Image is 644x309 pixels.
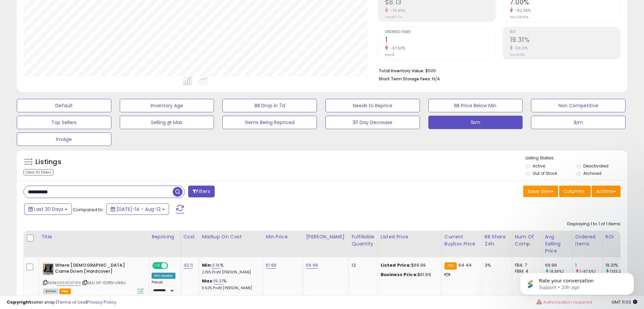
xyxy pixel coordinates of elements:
strong: Copyright [7,299,31,305]
a: 69.99 [306,262,318,269]
div: Repricing [152,233,178,240]
div: Clear All Filters [23,169,53,176]
div: $69.99 [381,262,436,268]
button: Last 30 Days [24,203,72,215]
div: % [202,262,258,275]
b: Business Price: [381,271,418,278]
small: Prev: $27.74 [385,15,402,19]
b: Max: [202,278,214,284]
a: Privacy Policy [87,299,116,305]
a: 61.99 [266,262,276,269]
button: Non Competitive [531,99,626,112]
button: Filters [188,186,214,197]
h2: 19.31% [510,36,620,45]
span: Last 30 Days [34,206,63,213]
iframe: Intercom notifications message [510,259,644,306]
span: 64.44 [459,262,472,268]
div: $61.99 [381,272,436,278]
label: Out of Stock [533,170,557,176]
a: Terms of Use [57,299,86,305]
label: Active [533,163,545,169]
button: Items Being Repriced [222,116,317,129]
div: Win BuyBox [152,273,175,279]
small: -82.05% [513,8,531,13]
a: 42.11 [183,262,193,269]
div: Listed Price [381,233,439,240]
button: Actions [592,186,621,197]
button: Selling @ Max [120,116,214,129]
div: Num of Comp. [515,233,539,247]
button: ibm [531,116,626,129]
small: -87.50% [388,46,406,51]
span: ON [153,263,161,268]
small: Prev: 8.28% [510,53,525,57]
button: [DATE]-14 - Aug-12 [106,203,169,215]
span: Ordered Items [385,30,495,34]
span: | SKU: GT-0DPD-UR6U [82,280,126,285]
button: BB Drop in 7d [222,99,317,112]
img: 51X2e+TMQgL._SL40_.jpg [43,262,53,276]
th: The percentage added to the cost of goods (COGS) that forms the calculator for Min & Max prices. [199,231,263,257]
button: Needs to Reprice [325,99,420,112]
b: Listed Price: [381,262,411,268]
small: 133.21% [513,46,528,51]
h5: Listings [36,157,61,167]
small: Prev: 8 [385,53,394,57]
button: InvAge [17,132,111,146]
button: BB Price Below Min [428,99,523,112]
b: Short Term Storage Fees: [379,76,431,82]
a: 3.16 [212,262,220,269]
span: ROI [510,30,620,34]
div: Markup on Cost [202,233,260,240]
p: 2.15% Profit [PERSON_NAME] [202,270,258,275]
p: Listing States: [526,155,627,161]
div: Min Price [266,233,300,240]
small: -70.69% [388,8,406,13]
div: Avg Selling Price [545,233,570,255]
div: ASIN: [43,262,144,294]
span: All listings currently available for purchase on Amazon [43,288,58,294]
div: Cost [183,233,197,240]
span: Compared to: [73,206,104,213]
b: Where [DEMOGRAPHIC_DATA] Came Down [Hardcover] [55,262,137,276]
span: [DATE]-14 - Aug-12 [116,206,161,213]
button: Inventory Age [120,99,214,112]
div: Title [41,233,146,240]
div: Ordered Items [575,233,600,247]
button: 30 Day Decrease [325,116,420,129]
span: N/A [432,76,440,82]
li: $505 [379,66,615,74]
div: Fulfillable Quantity [352,233,375,247]
span: OFF [167,263,178,268]
div: Preset: [152,280,175,295]
h2: 1 [385,36,495,45]
b: Total Inventory Value: [379,68,424,74]
button: Default [17,99,111,112]
button: Top Sellers [17,116,111,129]
small: Prev: 39.00% [510,15,528,19]
p: 11.62% Profit [PERSON_NAME] [202,286,258,291]
small: FBA [444,262,457,270]
a: 19.31 [214,278,223,284]
b: Min: [202,262,212,268]
div: 12 [352,262,372,268]
button: Save View [523,186,558,197]
button: Columns [559,186,591,197]
div: BB Share 24h. [485,233,509,247]
button: İbm [428,116,523,129]
span: FBA [59,288,71,294]
label: Archived [583,170,601,176]
div: Displaying 1 to 1 of 1 items [567,221,621,227]
div: % [202,278,258,291]
div: [PERSON_NAME] [306,233,346,240]
a: 0998037419 [57,280,81,286]
div: Current Buybox Price [444,233,479,247]
div: 3% [485,262,507,268]
span: Columns [563,188,585,195]
div: ROI [605,233,630,240]
label: Deactivated [583,163,608,169]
